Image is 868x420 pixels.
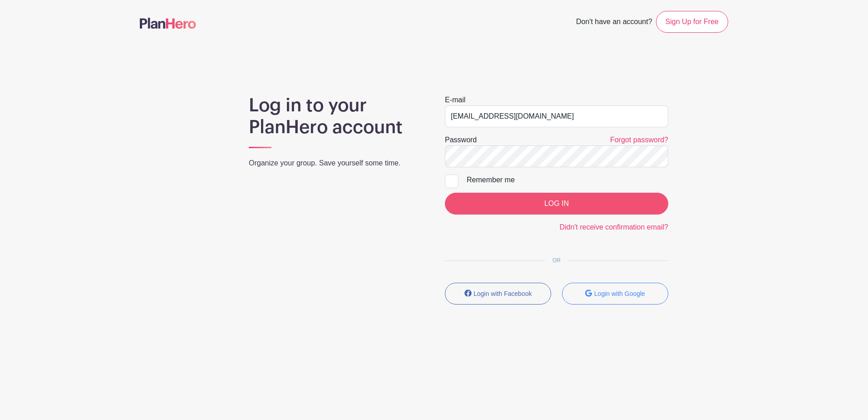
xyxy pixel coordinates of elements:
input: LOG IN [445,193,668,215]
a: Didn't receive confirmation email? [559,223,668,231]
button: Login with Google [562,283,668,305]
a: Sign Up for Free [656,11,728,33]
label: Password [445,135,477,145]
button: Login with Facebook [445,283,551,305]
small: Login with Google [594,290,645,297]
span: Don't have an account? [576,13,652,33]
input: e.g. julie@eventco.com [445,105,668,127]
a: Forgot password? [610,136,668,144]
h1: Log in to your PlanHero account [249,95,423,138]
div: Remember me [467,175,668,185]
label: E-mail [445,95,465,105]
span: OR [545,257,568,264]
p: Organize your group. Save yourself some time. [249,158,423,169]
small: Login with Facebook [473,290,532,297]
img: logo-507f7623f17ff9eddc593b1ce0a138ce2505c220e1c5a4e2b4648c50719b7d32.svg [140,18,196,29]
